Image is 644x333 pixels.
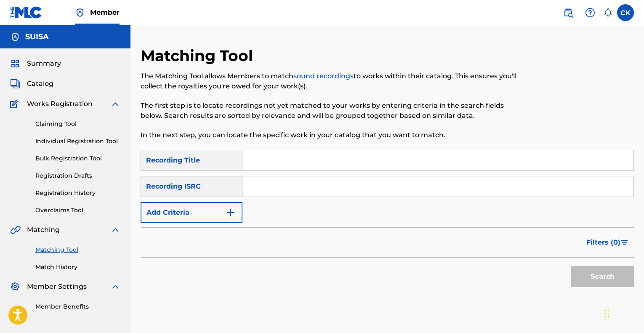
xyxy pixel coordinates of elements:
[604,8,612,17] div: Notifications
[141,46,257,65] h2: Matching Tool
[581,232,634,253] button: Filters (0)
[27,59,61,69] span: Summary
[586,237,620,248] span: Filters ( 0 )
[226,208,236,218] img: 9d2ae6d4665cec9f34b9.svg
[141,130,520,140] p: In the next step, you can locate the specific work in your catalog that you want to match.
[35,120,120,128] a: Claiming Tool
[620,212,644,280] iframe: Resource Center
[35,137,120,146] a: Individual Registration Tool
[35,154,120,163] a: Bulk Registration Tool
[35,263,120,272] a: Match History
[110,282,120,292] img: expand
[10,32,20,42] img: Accounts
[10,225,21,235] img: Matching
[141,101,520,121] p: The first step is to locate recordings not yet matched to your works by entering criteria in the ...
[293,72,354,80] a: sound recordings
[582,4,599,21] div: Help
[141,71,520,91] p: The Matching Tool allows Members to match to works within their catalog. This ensures you'll coll...
[10,79,20,89] img: Catalog
[27,79,53,89] span: Catalog
[35,171,120,180] a: Registration Drafts
[90,8,120,17] span: Member
[10,6,43,19] img: MLC Logo
[75,8,85,18] img: Top Rightsholder
[35,302,120,311] a: Member Benefits
[27,225,60,235] span: Matching
[10,99,21,109] img: Works Registration
[35,245,120,254] a: Matching Tool
[10,59,61,69] a: SummarySummary
[35,206,120,215] a: Overclaims Tool
[563,8,573,18] img: search
[604,301,609,326] div: Drag
[10,59,20,69] img: Summary
[35,189,120,197] a: Registration History
[602,293,644,333] iframe: Chat Widget
[27,282,87,292] span: Member Settings
[617,4,634,21] div: User Menu
[27,99,93,109] span: Works Registration
[10,282,20,292] img: Member Settings
[110,99,120,109] img: expand
[585,8,595,18] img: help
[560,4,577,21] a: Public Search
[25,32,49,42] h5: SUISA
[110,225,120,235] img: expand
[10,79,53,89] a: CatalogCatalog
[141,150,634,291] form: Search Form
[141,202,242,223] button: Add Criteria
